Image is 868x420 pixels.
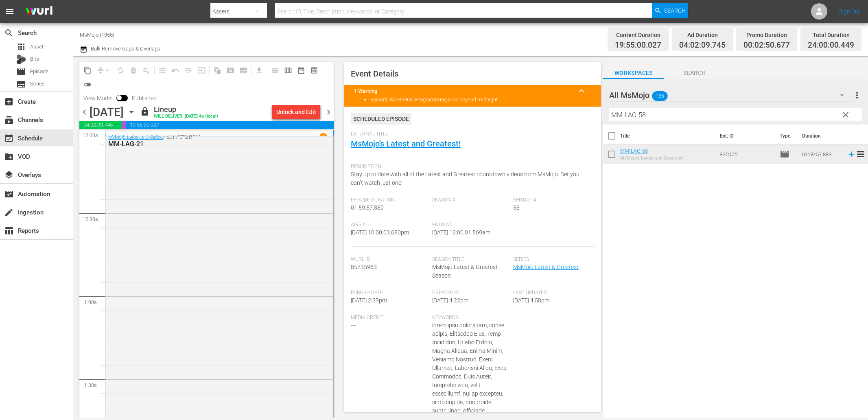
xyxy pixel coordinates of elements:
[351,256,428,263] span: Wurl Id
[808,41,854,50] span: 24:00:00.449
[856,149,866,159] span: reorder
[4,133,14,143] span: event_available
[351,264,377,270] span: 85735963
[112,134,177,140] a: MsMojo Latest & Greatest
[808,29,854,41] div: Total Duration
[513,197,590,203] span: Episode #
[572,81,591,101] button: keyboard_arrow_up
[16,67,26,77] span: Episode
[177,134,179,140] p: /
[620,148,648,154] a: MM-LAG-58
[116,95,122,101] span: Toggle to switch from Published to Draft view.
[90,46,160,52] span: Bulk Remove Gaps & Overlaps
[852,90,862,100] span: more_vert
[108,140,289,148] div: MM-LAG-21
[432,315,509,321] span: Keywords
[284,66,292,74] span: calendar_view_week_outlined
[351,139,461,149] a: MsMojo’s Latest and Greatest!
[351,69,398,79] span: Event Details
[743,41,790,50] span: 00:02:50.677
[620,125,715,147] th: Title
[351,171,579,186] span: Stay up to date with all of the Latest and Greatest countdown videos from MsMojo. Bet you can’t w...
[716,144,776,164] td: B2C1Z2
[81,64,94,77] span: Copy Lineup
[179,134,190,140] p: SE1 /
[351,322,356,328] span: ---
[4,170,14,180] span: layers
[83,81,92,89] span: toggle_off
[432,197,509,203] span: Season #
[577,86,586,96] span: keyboard_arrow_up
[4,152,14,162] span: create_new_folder
[128,95,161,101] span: Published
[30,43,44,51] span: Asset
[603,68,664,78] span: Workspaces
[20,2,59,21] img: ans4CAIJ8jUAAAAAAAAAAAAAAAAAAAAAAAAgQb4GAAAAAAAAAAAAAAAAAAAAAAAAJMjXAAAAAAAAAAAAAAAAAAAAAAAAgAT5G...
[351,229,409,236] span: [DATE] 10:00:03.680pm
[432,256,509,263] span: Season Title
[432,290,509,296] span: Created At
[81,78,94,91] span: 24 hours Lineup View is OFF
[679,29,726,41] div: Ad Duration
[351,131,590,138] span: External Title
[775,125,797,147] th: Type
[780,149,789,159] span: Episode
[370,96,498,103] a: Episode 85735963: Programming runs beyond midnight
[30,68,48,76] span: Episode
[841,110,851,120] span: clear
[108,134,163,140] a: MsMojo Latest & Greatest
[30,55,39,63] span: Bits
[154,114,218,119] div: WILL DELIVER: [DATE] 4a (local)
[4,208,14,217] span: create
[513,297,549,304] span: [DATE] 4:58pm
[108,134,289,148] div: / SE1 / EP21:
[297,66,305,74] span: date_range_outlined
[513,256,590,263] span: Series
[79,107,90,117] span: chevron_left
[354,88,572,94] title: 1 Warning
[620,155,682,161] div: MsMojo’s Latest and Greatest!
[4,189,14,199] span: movie_filter
[513,264,579,270] a: MsMojo Latest & Greatest
[615,29,661,41] div: Content Duration
[122,121,126,129] span: 00:02:50.677
[4,28,14,38] span: Search
[16,42,26,52] span: apps
[94,64,114,77] span: Remove Gaps & Overlaps
[351,297,387,304] span: [DATE] 2:39pm
[432,264,498,279] span: MsMojo Latest & Greatest Season
[4,97,14,107] span: Create
[190,134,201,140] p: EP11
[743,29,790,41] div: Promo Duration
[16,79,26,89] span: Series
[652,3,688,18] button: Search
[276,105,316,119] div: Unlock and Edit
[79,95,116,101] span: View Mode:
[322,134,325,140] p: 1
[432,222,509,228] span: Ends At
[5,7,15,16] span: menu
[351,315,428,321] span: Media Credit
[432,229,490,236] span: [DATE] 12:00:01.569am
[30,80,45,88] span: Series
[799,144,844,164] td: 01:59:57.889
[679,41,726,50] span: 04:02:09.745
[272,105,320,119] button: Unlock and Edit
[664,3,686,18] span: Search
[513,290,590,296] span: Last Updated
[140,64,153,77] span: Clear Lineup
[310,66,318,74] span: preview_outlined
[140,107,150,116] span: lock
[351,113,411,125] div: Scheduled Episode
[169,64,182,77] span: Revert to Primary Episode
[90,105,124,119] div: [DATE]
[609,84,852,107] div: All MsMojo
[852,85,862,105] button: more_vert
[664,68,725,78] span: Search
[79,121,122,129] span: 04:02:09.745
[797,125,846,147] th: Duration
[432,297,468,304] span: [DATE] 4:22pm
[351,290,428,296] span: Publish Date
[847,150,856,159] svg: Add to Schedule
[83,66,92,74] span: content_copy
